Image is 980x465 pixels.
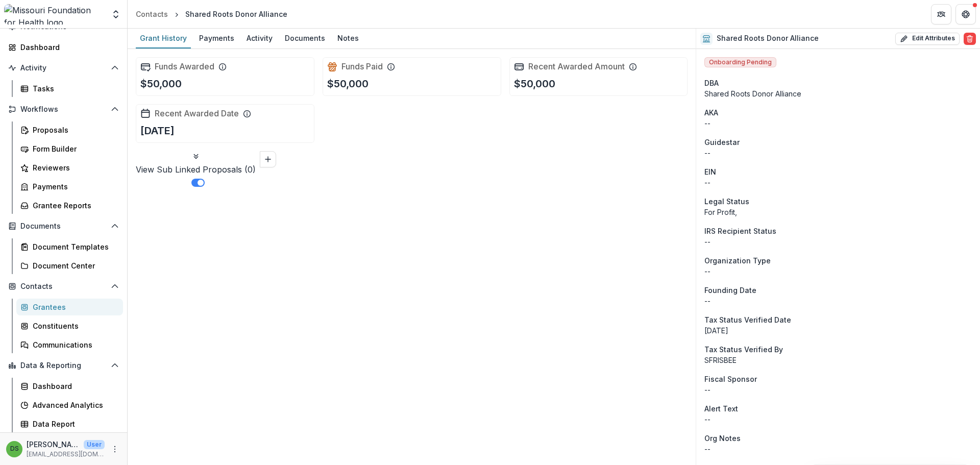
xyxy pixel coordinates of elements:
div: Document Center [33,260,115,271]
span: Legal Status [704,196,749,207]
button: Open Workflows [4,101,123,117]
a: Grantees [16,299,123,315]
span: DBA [704,78,719,88]
span: Organization Type [704,255,771,266]
p: [PERSON_NAME] [27,439,80,450]
a: Reviewers [16,159,123,176]
a: Advanced Analytics [16,397,123,413]
div: Grant History [136,31,191,45]
div: Dashboard [33,381,115,391]
a: Documents [281,29,329,48]
p: [EMAIL_ADDRESS][DOMAIN_NAME] [27,450,105,459]
a: Dashboard [4,39,123,56]
span: Fiscal Sponsor [704,374,757,384]
div: Form Builder [33,143,115,154]
img: Missouri Foundation for Health logo [4,4,105,25]
div: Contacts [136,9,168,19]
h2: Funds Awarded [155,62,214,71]
span: Data & Reporting [20,361,107,370]
a: Payments [16,178,123,195]
p: $50,000 [140,76,182,91]
h2: Funds Paid [341,62,383,71]
div: Constituents [33,321,115,331]
span: IRS Recipient Status [704,226,776,236]
a: Communications [16,336,123,353]
a: Activity [242,29,277,48]
a: Constituents [16,317,123,334]
button: Open Documents [4,218,123,234]
button: More [109,443,121,455]
div: Activity [242,31,277,45]
div: Reviewers [33,162,115,173]
div: -- [704,296,972,306]
button: Open entity switcher [109,4,123,25]
p: User [84,440,105,449]
button: View Sub Linked Proposals (0) [136,151,260,188]
button: Delete [964,33,976,45]
span: Onboarding Pending [704,57,776,67]
button: Open Contacts [4,278,123,295]
span: AKA [704,107,718,118]
span: Tax Status Verified By [704,344,783,355]
h2: Shared Roots Donor Alliance [717,34,819,43]
div: Proposals [33,125,115,135]
div: Data Report [33,419,115,429]
a: Notes [333,29,363,48]
p: SFRISBEE [704,355,972,365]
a: Data Report [16,415,123,432]
p: View Sub Linked Proposals ( 0 ) [136,163,260,176]
div: Shared Roots Donor Alliance [185,9,287,19]
a: Document Templates [16,238,123,255]
h2: Recent Awarded Amount [528,62,625,71]
p: $50,000 [327,76,369,91]
div: -- [704,148,972,158]
nav: breadcrumb [132,7,291,21]
button: Edit Attributes [895,33,960,45]
a: Grant History [136,29,191,48]
p: $50,000 [514,76,555,91]
div: Tasks [33,83,115,94]
a: Dashboard [16,378,123,395]
p: -- [704,118,972,129]
p: -- [704,414,972,425]
a: Payments [195,29,238,48]
div: Payments [195,31,238,45]
h2: Recent Awarded Date [155,109,239,118]
p: -- [704,444,972,454]
div: For Profit, [704,207,972,217]
div: Grantees [33,302,115,312]
div: Advanced Analytics [33,400,115,410]
p: [DATE] [704,325,972,336]
button: Open Activity [4,60,123,76]
div: -- [704,236,972,247]
span: Documents [20,222,107,231]
a: Tasks [16,80,123,97]
span: Org Notes [704,433,741,444]
span: Guidestar [704,137,740,148]
button: Partners [931,4,951,25]
button: Get Help [955,4,976,25]
span: Workflows [20,105,107,114]
div: -- [704,177,972,188]
div: Notes [333,31,363,45]
div: Shared Roots Donor Alliance [704,88,972,99]
span: Activity [20,64,107,72]
a: Proposals [16,121,123,138]
p: -- [704,266,972,277]
span: Founding Date [704,285,756,296]
a: Document Center [16,257,123,274]
span: Contacts [20,282,107,291]
button: Link Grants [260,151,276,167]
p: [DATE] [140,123,175,138]
p: EIN [704,166,716,177]
div: Grantee Reports [33,200,115,211]
span: Tax Status Verified Date [704,314,791,325]
div: Dashboard [20,42,115,53]
div: -- [704,384,972,395]
div: Payments [33,181,115,192]
a: Form Builder [16,140,123,157]
div: Deena Lauver Scotti [10,446,19,452]
button: Open Data & Reporting [4,357,123,374]
div: Documents [281,31,329,45]
div: Communications [33,339,115,350]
